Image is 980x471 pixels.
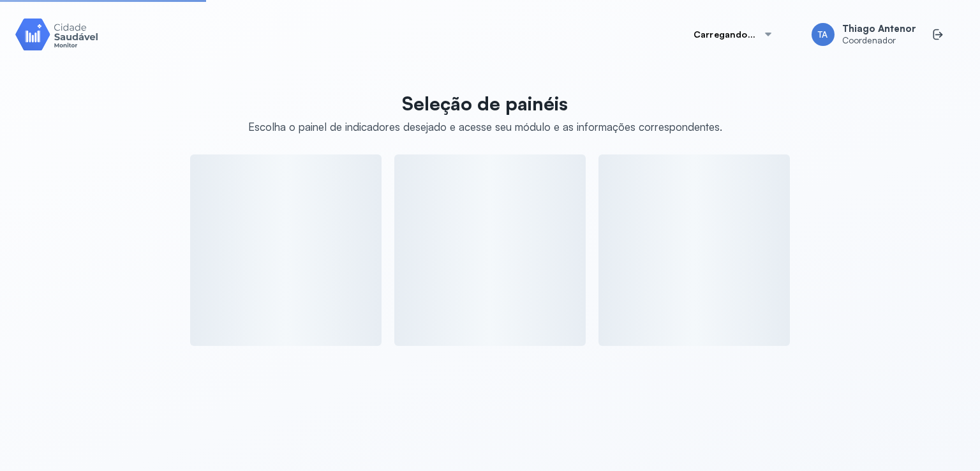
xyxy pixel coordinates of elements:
[248,92,722,115] p: Seleção de painéis
[248,120,722,133] div: Escolha o painel de indicadores desejado e acesse seu módulo e as informações correspondentes.
[842,23,916,35] span: Thiago Antenor
[678,22,789,47] button: Carregando...
[818,29,828,40] span: TA
[842,35,916,46] span: Coordenador
[15,16,98,52] img: Logotipo do produto Monitor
